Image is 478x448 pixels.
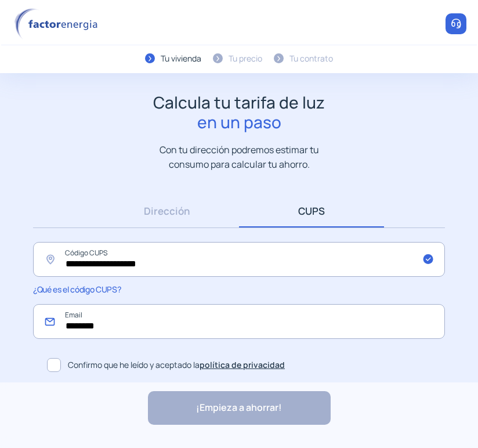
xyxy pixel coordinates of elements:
div: Tu precio [229,52,262,65]
p: Con tu dirección podremos estimar tu consumo para calcular tu ahorro. [148,143,331,171]
a: Dirección [94,194,239,227]
img: llamar [450,18,462,30]
span: en un paso [153,113,325,132]
h1: Calcula tu tarifa de luz [153,93,325,132]
span: Confirmo que he leído y aceptado la [68,359,285,371]
div: Tu contrato [289,52,333,65]
span: ¿Qué es el código CUPS? [33,284,121,295]
a: política de privacidad [200,359,285,370]
img: logo factor [12,8,104,40]
div: Tu vivienda [161,52,201,65]
a: CUPS [239,194,384,227]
